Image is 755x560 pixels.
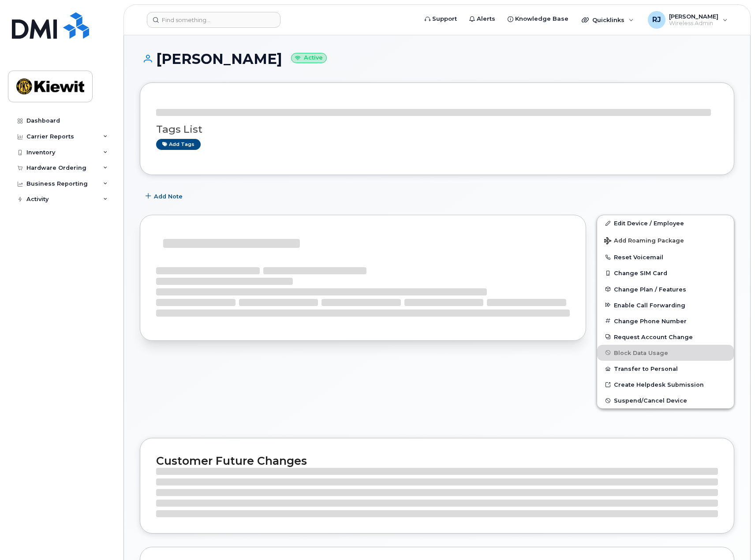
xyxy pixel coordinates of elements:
[597,345,734,361] button: Block Data Usage
[597,377,734,392] a: Create Helpdesk Submission
[140,188,190,204] button: Add Note
[597,231,734,249] button: Add Roaming Package
[597,265,734,281] button: Change SIM Card
[604,237,684,246] span: Add Roaming Package
[597,215,734,231] a: Edit Device / Employee
[597,297,734,313] button: Enable Call Forwarding
[597,361,734,377] button: Transfer to Personal
[156,124,718,135] h3: Tags List
[156,139,201,150] a: Add tags
[614,397,687,404] span: Suspend/Cancel Device
[154,192,183,201] span: Add Note
[291,53,327,63] small: Active
[597,249,734,265] button: Reset Voicemail
[614,302,685,308] span: Enable Call Forwarding
[597,392,734,408] button: Suspend/Cancel Device
[597,281,734,297] button: Change Plan / Features
[614,286,686,292] span: Change Plan / Features
[597,329,734,345] button: Request Account Change
[140,51,734,67] h1: [PERSON_NAME]
[597,313,734,329] button: Change Phone Number
[156,454,718,467] h2: Customer Future Changes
